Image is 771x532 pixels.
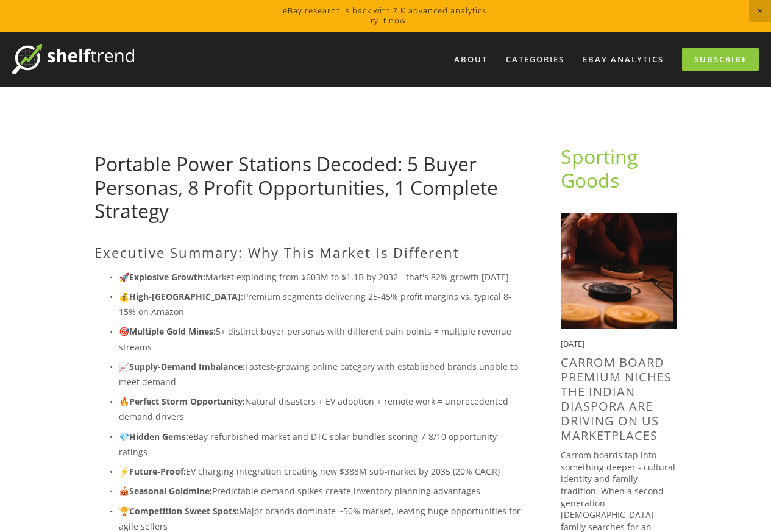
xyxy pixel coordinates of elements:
p: 🚀 Market exploding from $603M to $1.1B by 2032 - that's 82% growth [DATE] [119,269,522,285]
strong: Multiple Gold Mines: [129,325,216,337]
strong: Supply-Demand Imbalance: [129,361,245,372]
p: 🎯 5+ distinct buyer personas with different pain points = multiple revenue streams [119,324,522,354]
img: Carrom Board Premium Niches the Indian Diaspora are driving on US Marketplaces [561,213,677,329]
strong: Seasonal Goldmine: [129,485,212,497]
a: Carrom Board Premium Niches the Indian Diaspora are driving on US Marketplaces [561,354,672,444]
p: 💰 Premium segments delivering 25-45% profit margins vs. typical 8-15% on Amazon [119,289,522,319]
p: 📈 Fastest-growing online category with established brands unable to meet demand [119,359,522,389]
a: Sporting Goods [561,143,642,193]
p: 🎪 Predictable demand spikes create inventory planning advantages [119,483,522,498]
strong: Perfect Storm Opportunity: [129,395,245,407]
a: eBay Analytics [575,49,672,69]
a: Try it now [366,15,406,26]
p: 🔥 Natural disasters + EV adoption + remote work = unprecedented demand drivers [119,394,522,424]
div: Categories [498,49,572,69]
strong: Competition Sweet Spots: [129,505,239,517]
a: Portable Power Stations Decoded: 5 Buyer Personas, 8 Profit Opportunities, 1 Complete Strategy [94,151,498,224]
p: ⚡ EV charging integration creating new $388M sub-market by 2035 (20% CAGR) [119,464,522,479]
time: [DATE] [561,338,584,349]
strong: High-[GEOGRAPHIC_DATA]: [129,291,243,302]
img: ShelfTrend [12,44,134,74]
a: About [446,49,496,69]
strong: Hidden Gems: [129,431,188,442]
p: 💎 eBay refurbished market and DTC solar bundles scoring 7-8/10 opportunity ratings [119,429,522,459]
strong: Future-Proof: [129,466,186,477]
a: Subscribe [682,48,759,71]
h2: Executive Summary: Why This Market Is Different [94,244,522,260]
strong: Explosive Growth: [129,271,205,283]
